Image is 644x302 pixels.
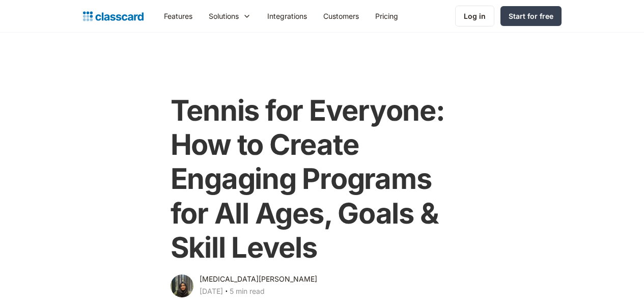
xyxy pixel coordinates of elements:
div: ‧ [223,285,230,299]
a: Start for free [500,6,562,26]
div: Solutions [201,5,259,28]
a: home [83,9,144,23]
div: Start for free [509,11,553,21]
a: Integrations [259,5,315,28]
div: [MEDICAL_DATA][PERSON_NAME] [200,273,317,285]
a: Pricing [367,5,406,28]
h1: Tennis for Everyone: How to Create Engaging Programs for All Ages, Goals & Skill Levels [171,94,474,265]
div: 5 min read [230,285,265,297]
a: Log in [455,6,494,26]
div: Solutions [209,11,239,21]
div: Log in [464,11,486,21]
a: Features [156,5,201,28]
div: [DATE] [200,285,223,297]
a: Customers [315,5,367,28]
